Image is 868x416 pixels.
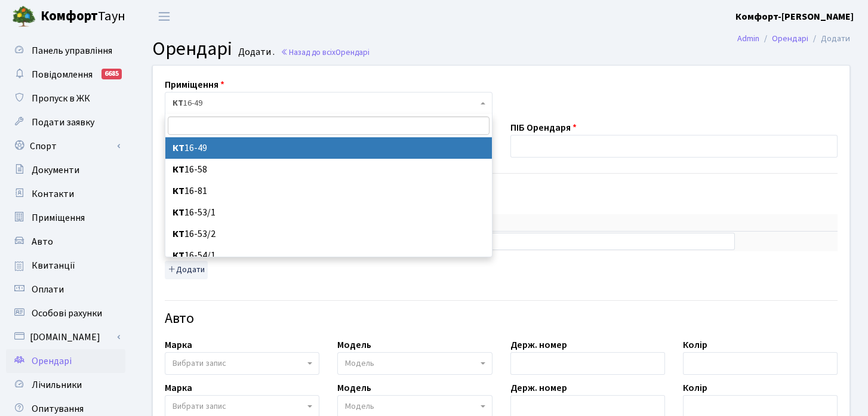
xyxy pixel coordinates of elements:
[510,121,577,135] label: ПІБ Орендаря
[165,245,492,266] li: 16-54/1
[173,358,226,369] span: Вибрати запис
[737,32,759,45] a: Admin
[337,338,371,352] label: Модель
[165,381,192,395] label: Марка
[808,32,850,45] li: Додати
[173,206,184,219] b: КТ
[32,211,85,224] span: Приміщення
[6,301,125,325] a: Особові рахунки
[173,97,183,109] b: КТ
[281,47,370,58] a: Назад до всіхОрендарі
[165,180,492,202] li: 16-81
[6,110,125,134] a: Подати заявку
[335,47,370,58] span: Орендарі
[6,63,125,87] a: Повідомлення6685
[6,87,125,110] a: Пропуск в ЖК
[32,402,84,415] span: Опитування
[683,381,707,395] label: Колір
[735,10,854,23] b: Комфорт-[PERSON_NAME]
[6,230,125,254] a: Авто
[173,249,184,262] b: КТ
[101,69,122,79] div: 6685
[6,134,125,158] a: Спорт
[173,163,184,176] b: КТ
[236,47,275,58] small: Додати .
[6,182,125,206] a: Контакти
[6,278,125,301] a: Оплати
[165,78,224,92] label: Приміщення
[6,206,125,230] a: Приміщення
[6,373,125,397] a: Лічильники
[32,235,53,248] span: Авто
[345,358,374,369] span: Модель
[165,202,492,223] li: 16-53/1
[32,68,93,81] span: Повідомлення
[719,26,868,51] nav: breadcrumb
[173,400,226,412] span: Вибрати запис
[32,44,112,57] span: Панель управління
[41,7,125,27] span: Таун
[6,39,125,63] a: Панель управління
[32,283,64,296] span: Оплати
[337,381,371,395] label: Модель
[6,254,125,278] a: Квитанції
[165,223,492,245] li: 16-53/2
[165,261,208,279] button: Додати
[165,183,838,201] h4: Телефони
[32,164,79,177] span: Документи
[510,338,567,352] label: Держ. номер
[173,227,184,241] b: КТ
[41,7,98,26] b: Комфорт
[6,325,125,349] a: [DOMAIN_NAME]
[165,92,493,115] span: <b>КТ</b>&nbsp;&nbsp;&nbsp;&nbsp;16-49
[32,307,102,320] span: Особові рахунки
[32,259,75,272] span: Квитанції
[149,7,179,26] button: Переключити навігацію
[772,32,808,45] a: Орендарі
[6,158,125,182] a: Документи
[32,92,90,105] span: Пропуск в ЖК
[152,35,232,63] span: Орендарі
[165,137,492,159] li: 16-49
[12,5,36,29] img: logo.png
[32,378,82,392] span: Лічильники
[173,97,478,109] span: <b>КТ</b>&nbsp;&nbsp;&nbsp;&nbsp;16-49
[173,141,184,155] b: КТ
[735,10,854,24] a: Комфорт-[PERSON_NAME]
[683,338,707,352] label: Колір
[173,184,184,198] b: КТ
[32,116,94,129] span: Подати заявку
[6,349,125,373] a: Орендарі
[345,400,374,412] span: Модель
[32,355,72,368] span: Орендарі
[165,310,838,328] h4: Авто
[165,159,492,180] li: 16-58
[32,187,74,201] span: Контакти
[510,381,567,395] label: Держ. номер
[165,338,192,352] label: Марка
